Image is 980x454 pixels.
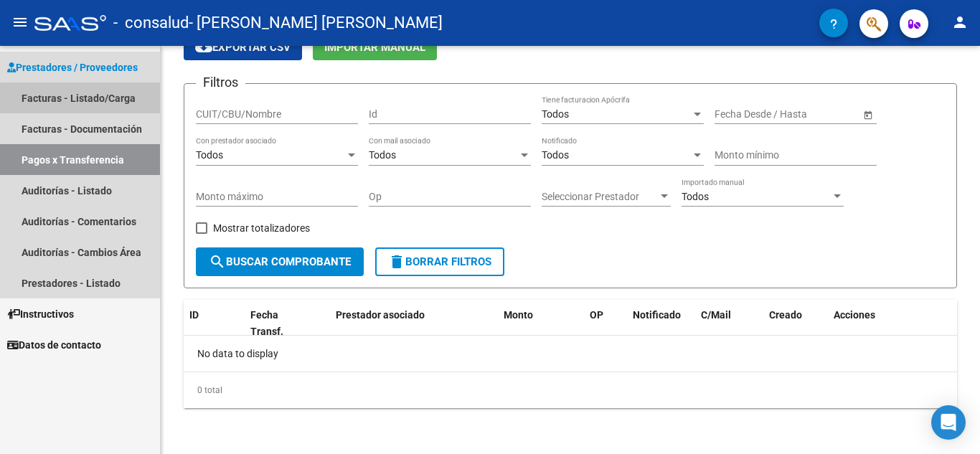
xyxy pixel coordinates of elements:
span: Buscar Comprobante [209,255,351,268]
span: Mostrar totalizadores [213,219,310,237]
datatable-header-cell: OP [584,300,627,347]
div: 0 total [184,372,957,408]
span: Todos [196,149,223,161]
span: Todos [542,108,569,120]
span: Todos [542,149,569,161]
div: Open Intercom Messenger [931,405,966,440]
button: Exportar CSV [184,34,302,60]
mat-icon: search [209,253,226,270]
input: Start date [715,108,759,120]
span: Prestador asociado [336,309,425,321]
span: Notificado [633,309,681,321]
span: Monto [504,309,533,321]
mat-icon: menu [11,14,29,31]
span: OP [590,309,603,321]
span: Creado [769,309,802,321]
span: Exportar CSV [195,41,291,54]
datatable-header-cell: C/Mail [695,300,763,347]
span: Datos de contacto [7,337,101,353]
span: C/Mail [701,309,731,321]
input: End date [771,108,842,120]
button: Open calendar [860,107,875,122]
h3: Filtros [196,72,245,93]
datatable-header-cell: Monto [498,300,584,347]
span: Fecha Transf. [250,309,283,337]
button: Borrar Filtros [375,247,504,276]
datatable-header-cell: Notificado [627,300,695,347]
span: - [PERSON_NAME] [PERSON_NAME] [189,7,443,39]
span: Prestadores / Proveedores [7,60,138,75]
button: Buscar Comprobante [196,247,364,276]
button: Importar Manual [313,34,437,60]
span: Acciones [834,309,875,321]
div: No data to display [184,336,957,372]
datatable-header-cell: Fecha Transf. [245,300,309,347]
span: Borrar Filtros [388,255,491,268]
mat-icon: delete [388,253,405,270]
datatable-header-cell: ID [184,300,245,347]
span: ID [189,309,199,321]
span: - consalud [113,7,189,39]
span: Importar Manual [324,41,425,54]
span: Instructivos [7,306,74,322]
datatable-header-cell: Acciones [828,300,957,347]
mat-icon: cloud_download [195,38,212,55]
datatable-header-cell: Prestador asociado [330,300,498,347]
span: Todos [682,191,709,202]
mat-icon: person [951,14,969,31]
datatable-header-cell: Creado [763,300,828,347]
span: Seleccionar Prestador [542,191,658,203]
span: Todos [369,149,396,161]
